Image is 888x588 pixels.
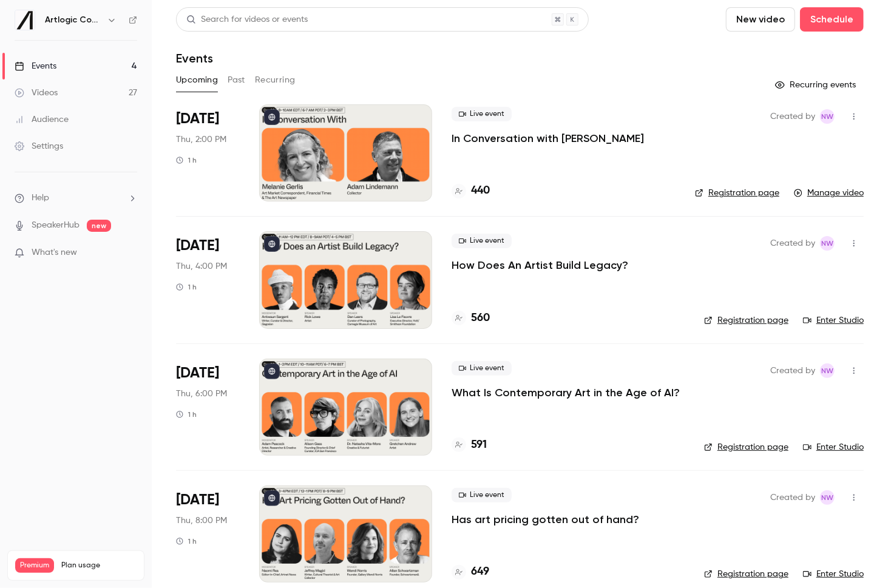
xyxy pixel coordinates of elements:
button: New video [726,7,795,32]
a: Enter Studio [803,314,864,326]
h4: 440 [471,183,490,199]
a: Registration page [704,441,788,453]
span: NW [821,490,833,505]
button: Recurring events [770,75,864,95]
div: Events [15,60,56,72]
span: Created by [770,490,815,505]
span: [DATE] [176,236,219,255]
div: Sep 18 Thu, 8:00 PM (Europe/London) [176,485,240,583]
span: Thu, 6:00 PM [176,388,227,400]
span: What's new [32,246,77,259]
span: Thu, 4:00 PM [176,260,227,272]
span: [DATE] [176,109,219,129]
div: 1 h [176,536,197,546]
span: Natasha Whiffin [820,236,835,251]
span: Natasha Whiffin [820,490,835,505]
button: Recurring [255,70,296,90]
div: Sep 18 Thu, 2:00 PM (Europe/London) [176,104,240,201]
li: help-dropdown-opener [15,192,137,204]
button: Upcoming [176,70,218,90]
img: Artlogic Connect 2025 [15,10,35,30]
a: How Does An Artist Build Legacy? [452,258,628,272]
a: Manage video [794,187,864,199]
span: NW [821,109,833,124]
a: Enter Studio [803,568,864,580]
span: Natasha Whiffin [820,363,835,378]
h6: Artlogic Connect 2025 [45,14,102,26]
span: [DATE] [176,490,219,510]
a: Registration page [704,314,788,326]
div: Sep 18 Thu, 4:00 PM (Europe/London) [176,231,240,328]
span: Natasha Whiffin [820,109,835,124]
a: SpeakerHub [32,219,80,232]
a: 440 [452,183,490,199]
div: Sep 18 Thu, 6:00 PM (Europe/London) [176,359,240,456]
div: 1 h [176,155,197,165]
h4: 591 [471,437,487,453]
span: Thu, 2:00 PM [176,133,226,146]
iframe: Noticeable Trigger [123,248,137,259]
div: 1 h [176,282,197,292]
span: Live event [452,234,512,248]
h4: 649 [471,564,489,580]
span: [DATE] [176,363,219,383]
span: Premium [15,558,54,573]
span: Help [32,192,49,204]
a: 649 [452,564,489,580]
div: Audience [15,113,69,126]
div: Search for videos or events [186,13,308,26]
a: Has art pricing gotten out of hand? [452,512,639,527]
button: Past [228,70,245,90]
a: Registration page [704,568,788,580]
span: Created by [770,363,815,378]
span: Live event [452,361,512,376]
a: Enter Studio [803,441,864,453]
a: In Conversation with [PERSON_NAME] [452,131,644,146]
a: 560 [452,310,490,326]
a: 591 [452,437,487,453]
h4: 560 [471,310,490,326]
span: Plan usage [61,561,137,570]
span: Live event [452,488,512,502]
div: Videos [15,87,58,99]
button: Schedule [800,7,864,32]
a: Registration page [695,187,779,199]
span: new [87,220,111,232]
span: NW [821,363,833,378]
div: 1 h [176,410,197,419]
span: NW [821,236,833,251]
span: Created by [770,236,815,251]
div: Settings [15,140,63,152]
a: What Is Contemporary Art in the Age of AI? [452,385,680,400]
span: Thu, 8:00 PM [176,515,227,527]
h1: Events [176,51,213,66]
span: Live event [452,107,512,121]
span: Created by [770,109,815,124]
